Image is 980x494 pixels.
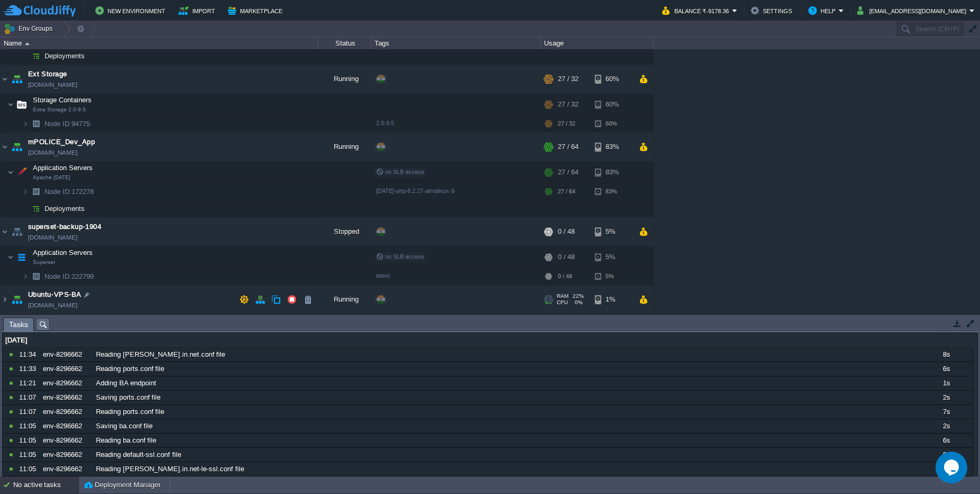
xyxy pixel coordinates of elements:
[19,376,39,390] div: 11:21
[7,162,14,183] img: AMDAwAAAACH5BAEAAAAALAAAAAABAAEAAAICRAEAOw==
[920,462,972,476] div: 6s
[376,253,424,260] span: no SLB access
[19,348,39,361] div: 11:34
[28,137,95,147] a: mPOLICE_Dev_App
[40,362,92,376] div: env-8296662
[40,448,92,462] div: env-8296662
[40,462,92,476] div: env-8296662
[557,299,568,306] span: CPU
[7,94,14,115] img: AMDAwAAAACH5BAEAAAAALAAAAAABAAEAAAICRAEAOw==
[32,249,94,257] a: Application ServersSuperset
[595,183,629,200] div: 83%
[25,42,30,45] img: AMDAwAAAACH5BAEAAAAALAAAAAABAAEAAAICRAEAOw==
[95,4,168,17] button: New Environment
[13,477,79,493] div: No active tasks
[558,217,575,246] div: 0 / 48
[751,4,795,17] button: Settings
[96,364,164,374] span: Reading ports.conf file
[32,96,93,104] a: Storage ContainersExtra Storage 2.0-9.5
[558,246,575,268] div: 0 / 48
[96,464,244,474] span: Reading [PERSON_NAME].in.net-le-ssl.conf file
[29,200,43,217] img: AMDAwAAAACH5BAEAAAAALAAAAAABAAEAAAICRAEAOw==
[1,65,9,93] img: AMDAwAAAACH5BAEAAAAALAAAAAABAAEAAAICRAEAOw==
[96,393,161,402] span: Saving ports.conf file
[936,452,969,483] iframe: chat widget
[319,37,371,49] div: Status
[19,405,39,419] div: 11:07
[920,448,972,462] div: 9s
[920,419,972,433] div: 2s
[1,37,318,49] div: Name
[10,217,24,246] img: AMDAwAAAACH5BAEAAAAALAAAAAABAAEAAAICRAEAOw==
[96,407,164,417] span: Reading ports.conf file
[28,69,67,80] a: Ext Storage
[595,268,629,285] div: 5%
[558,116,575,132] div: 27 / 32
[28,147,77,158] a: [DOMAIN_NAME]
[28,222,101,232] a: superset-backup-1904
[28,80,77,90] span: [DOMAIN_NAME]
[19,448,39,462] div: 11:05
[40,391,92,404] div: env-8296662
[28,300,77,311] span: [DOMAIN_NAME]
[40,376,92,390] div: env-8296662
[558,133,578,161] div: 27 / 64
[376,272,390,279] span: latest
[920,391,972,404] div: 2s
[40,419,92,433] div: env-8296662
[22,200,29,217] img: AMDAwAAAACH5BAEAAAAALAAAAAABAAEAAAICRAEAOw==
[228,4,286,17] button: Marketplace
[43,272,95,281] a: Node ID:222799
[558,94,578,115] div: 27 / 32
[920,376,972,390] div: 1s
[3,333,973,347] div: [DATE]
[595,94,629,115] div: 60%
[40,405,92,419] div: env-8296662
[558,183,575,200] div: 27 / 64
[43,187,95,196] span: 172278
[43,119,92,128] a: Node ID:94775
[28,232,77,243] a: [DOMAIN_NAME]
[595,162,629,183] div: 83%
[4,4,76,17] img: CloudJiffy
[595,285,629,314] div: 1%
[19,434,39,447] div: 11:05
[44,120,72,128] span: Node ID:
[4,21,56,36] button: Env Groups
[7,246,14,268] img: AMDAwAAAACH5BAEAAAAALAAAAAABAAEAAAICRAEAOw==
[32,163,94,172] span: Application Servers
[96,350,225,359] span: Reading [PERSON_NAME].in.net.conf file
[9,318,28,331] span: Tasks
[595,133,629,161] div: 83%
[96,378,156,388] span: Adding BA endpoint
[43,187,95,196] a: Node ID:172278
[19,462,39,476] div: 11:05
[376,169,424,175] span: no SLB access
[22,183,29,200] img: AMDAwAAAACH5BAEAAAAALAAAAAABAAEAAAICRAEAOw==
[558,162,578,183] div: 27 / 64
[40,348,92,361] div: env-8296662
[179,4,218,17] button: Import
[573,293,584,299] span: 22%
[920,434,972,447] div: 6s
[1,217,9,246] img: AMDAwAAAACH5BAEAAAAALAAAAAABAAEAAAICRAEAOw==
[28,289,82,300] a: Ubuntu-VPS-BA
[29,48,43,64] img: AMDAwAAAACH5BAEAAAAALAAAAAABAAEAAAICRAEAOw==
[541,37,653,49] div: Usage
[29,268,43,285] img: AMDAwAAAACH5BAEAAAAALAAAAAABAAEAAAICRAEAOw==
[372,37,540,49] div: Tags
[32,164,94,172] a: Application ServersApache [DATE]
[662,4,732,17] button: Balance ₹-9178.36
[43,51,86,60] a: Deployments
[43,272,95,281] span: 222799
[1,285,9,314] img: AMDAwAAAACH5BAEAAAAALAAAAAABAAEAAAICRAEAOw==
[22,268,29,285] img: AMDAwAAAACH5BAEAAAAALAAAAAABAAEAAAICRAEAOw==
[318,65,371,93] div: Running
[558,268,572,285] div: 0 / 48
[40,434,92,447] div: env-8296662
